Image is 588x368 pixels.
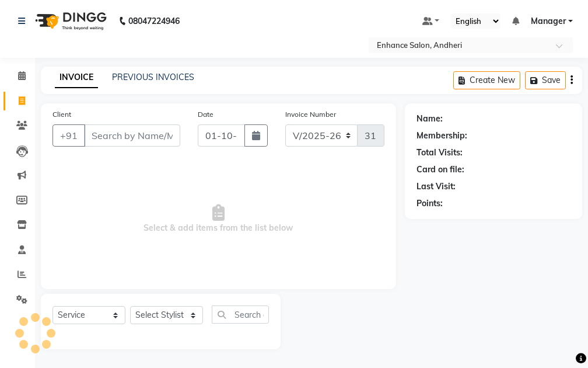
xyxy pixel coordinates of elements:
b: 08047224946 [128,5,180,37]
span: Select & add items from the list below [52,161,384,277]
input: Search by Name/Mobile/Email/Code [84,124,180,147]
span: Manager [531,15,566,27]
div: Membership: [416,130,467,142]
a: INVOICE [55,67,98,88]
label: Date [198,109,213,120]
div: Card on file: [416,164,464,176]
div: Last Visit: [416,180,456,193]
button: Save [525,71,566,89]
a: PREVIOUS INVOICES [112,72,194,82]
button: +91 [52,124,85,147]
div: Points: [416,197,443,210]
img: logo [30,5,110,37]
button: Create New [453,71,520,89]
input: Search or Scan [212,305,269,324]
label: Invoice Number [285,109,336,120]
div: Total Visits: [416,147,463,159]
div: Name: [416,113,443,125]
label: Client [52,109,71,120]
